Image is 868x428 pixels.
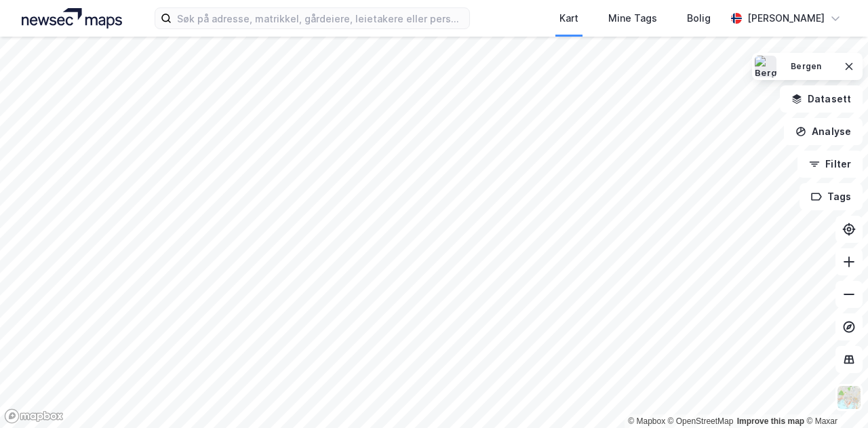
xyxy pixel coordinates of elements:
a: OpenStreetMap [668,416,734,426]
div: Mine Tags [608,10,657,26]
div: Bolig [687,10,711,26]
div: Kontrollprogram for chat [800,363,868,428]
div: Kart [559,10,578,26]
a: Mapbox homepage [4,408,64,424]
button: Bergen [782,56,830,77]
input: Søk på adresse, matrikkel, gårdeiere, leietakere eller personer [172,8,469,28]
button: Datasett [780,85,863,113]
img: logo.a4113a55bc3d86da70a041830d287a7e.svg [22,8,122,28]
div: [PERSON_NAME] [747,10,825,26]
a: Improve this map [737,416,804,426]
a: Mapbox [628,416,665,426]
div: Bergen [791,61,821,73]
iframe: Chat Widget [800,363,868,428]
button: Tags [800,183,863,210]
img: Bergen [755,56,776,77]
button: Analyse [784,118,863,145]
button: Filter [797,151,863,178]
